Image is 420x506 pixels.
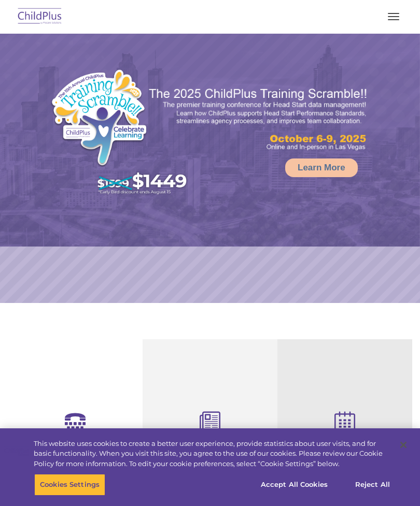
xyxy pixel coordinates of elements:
[16,5,64,29] img: ChildPlus by Procare Solutions
[340,474,405,496] button: Reject All
[255,474,333,496] button: Accept All Cookies
[34,439,391,469] div: This website uses cookies to create a better user experience, provide statistics about user visit...
[285,158,358,177] a: Learn More
[34,474,105,496] button: Cookies Settings
[392,433,415,456] button: Close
